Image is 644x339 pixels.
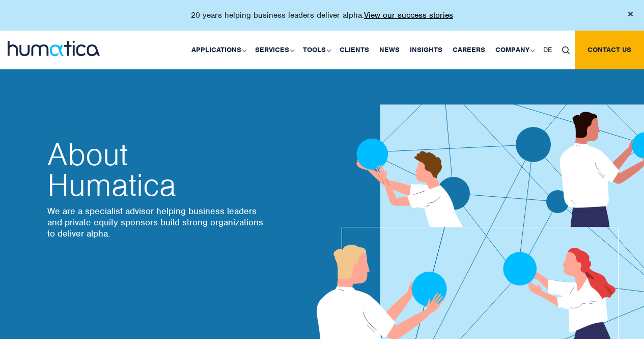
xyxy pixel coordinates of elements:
p: 20 years helping business leaders deliver alpha. [191,10,453,20]
a: Contact us [575,31,644,69]
a: Company [490,31,538,69]
a: Applications [186,31,250,69]
span: DE [543,45,552,54]
h2: Humatica [47,139,266,200]
a: Careers [447,31,490,69]
a: View our success stories [364,10,453,20]
p: We are a specialist advisor helping business leaders and private equity sponsors build strong org... [47,205,266,239]
a: Insights [405,31,447,69]
a: News [374,31,405,69]
a: DE [538,31,557,69]
a: Services [250,31,298,69]
a: Tools [298,31,334,69]
img: logo [8,41,100,56]
a: Clients [334,31,374,69]
img: search_icon [562,46,570,54]
span: About [47,139,266,170]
